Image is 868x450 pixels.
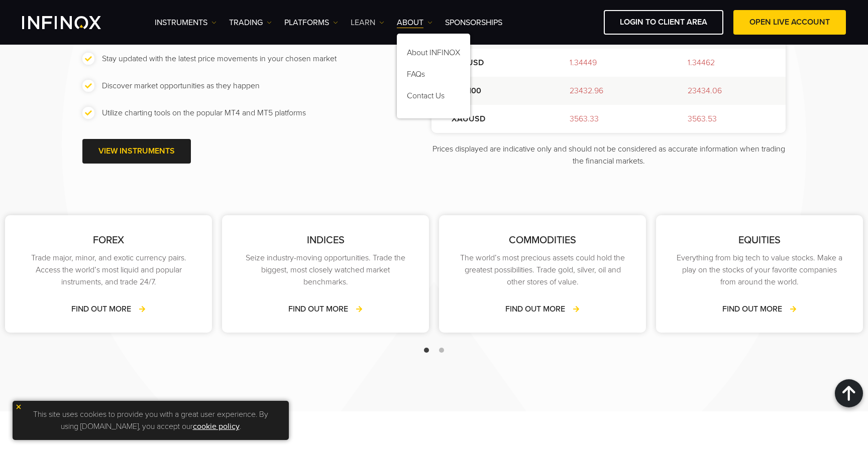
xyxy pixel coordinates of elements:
a: VIEW INSTRUMENTS [82,139,191,164]
td: 23434.06 [668,77,786,105]
a: FIND OUT MORE [722,303,797,315]
td: XAUUSD [431,105,550,133]
span: Go to slide 1 [424,348,429,353]
li: Utilize charting tools on the popular MT4 and MT5 platforms [82,107,391,119]
a: ABOUT [397,17,432,29]
td: 3563.53 [668,105,786,133]
p: Trade major, minor, and exotic currency pairs. Access the world’s most liquid and popular instrum... [25,252,192,288]
p: The world’s most precious assets could hold the greatest possibilities. Trade gold, silver, oil a... [459,252,626,288]
a: LOGIN TO CLIENT AREA [604,10,723,35]
td: 3563.33 [550,105,668,133]
a: FAQs [397,65,470,87]
td: 1.34449 [550,49,668,77]
a: Instruments [155,17,216,29]
p: INDICES [242,233,409,248]
span: Go to slide 2 [439,348,444,353]
a: PLATFORMS [284,17,338,29]
p: COMMODITIES [459,233,626,248]
a: FIND OUT MORE [71,303,146,315]
a: INFINOX Logo [22,16,125,29]
a: FIND OUT MORE [288,303,363,315]
a: Contact Us [397,87,470,108]
img: yellow close icon [15,403,22,410]
td: GBPUSD [431,49,550,77]
a: OPEN LIVE ACCOUNT [733,10,846,35]
p: EQUITIES [676,233,843,248]
a: SPONSORSHIPS [445,17,502,29]
li: Stay updated with the latest price movements in your chosen market [82,53,391,65]
a: Learn [351,17,384,29]
p: FOREX [25,233,192,248]
p: Seize industry-moving opportunities. Trade the biggest, most closely watched market benchmarks. [242,252,409,288]
li: Discover market opportunities as they happen [82,80,391,92]
td: NAS100 [431,77,550,105]
a: TRADING [229,17,272,29]
a: About INFINOX [397,44,470,65]
td: 1.34462 [668,49,786,77]
p: Everything from big tech to value stocks. Make a play on the stocks of your favorite companies fr... [676,252,843,288]
p: Prices displayed are indicative only and should not be considered as accurate information when tr... [431,143,786,167]
a: cookie policy [193,421,240,431]
p: This site uses cookies to provide you with a great user experience. By using [DOMAIN_NAME], you a... [18,406,284,435]
a: FIND OUT MORE [505,303,580,315]
td: 23432.96 [550,77,668,105]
